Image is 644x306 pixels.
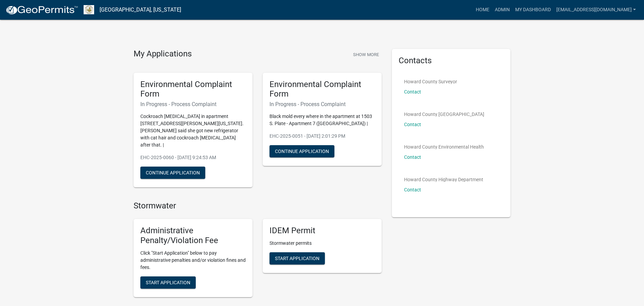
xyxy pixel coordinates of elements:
a: Home [473,3,492,16]
a: [EMAIL_ADDRESS][DOMAIN_NAME] [554,3,639,16]
h5: IDEM Permit [269,226,375,236]
p: Howard County Highway Department [404,177,483,182]
h6: In Progress - Process Complaint [269,101,375,107]
p: Click "Start Application" below to pay administrative penalties and/or violation fines and fees. [140,250,246,271]
h4: Stormwater [134,201,382,211]
a: Contact [404,122,421,127]
h4: My Applications [134,49,192,59]
h5: Contacts [399,56,504,66]
a: Contact [404,154,421,160]
p: Black mold every where in the apartment at 1503 S. Plate - Apartment 7 ([GEOGRAPHIC_DATA]) | [269,113,375,127]
button: Continue Application [269,145,334,157]
a: My Dashboard [512,3,554,16]
p: EHC-2025-0060 - [DATE] 9:24:53 AM [140,154,246,161]
p: Howard County [GEOGRAPHIC_DATA] [404,112,484,117]
button: Start Application [269,252,325,265]
img: Howard County, Indiana [84,5,94,14]
p: EHC-2025-0051 - [DATE] 2:01:29 PM [269,133,375,140]
a: Contact [404,89,421,95]
h5: Environmental Complaint Form [269,80,375,99]
p: Stormwater permits [269,240,375,247]
a: [GEOGRAPHIC_DATA], [US_STATE] [100,4,181,16]
span: Start Application [146,279,190,285]
button: Start Application [140,276,196,289]
h5: Environmental Complaint Form [140,80,246,99]
h6: In Progress - Process Complaint [140,101,246,107]
p: Cockroach [MEDICAL_DATA] in apartment [STREET_ADDRESS][PERSON_NAME][US_STATE]. [PERSON_NAME] said... [140,113,246,149]
h5: Administrative Penalty/Violation Fee [140,226,246,245]
p: Howard County Environmental Health [404,144,484,149]
button: Continue Application [140,167,205,179]
button: Show More [350,49,382,60]
span: Start Application [275,255,319,261]
a: Contact [404,187,421,192]
p: Howard County Surveyor [404,79,457,84]
a: Admin [492,3,512,16]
